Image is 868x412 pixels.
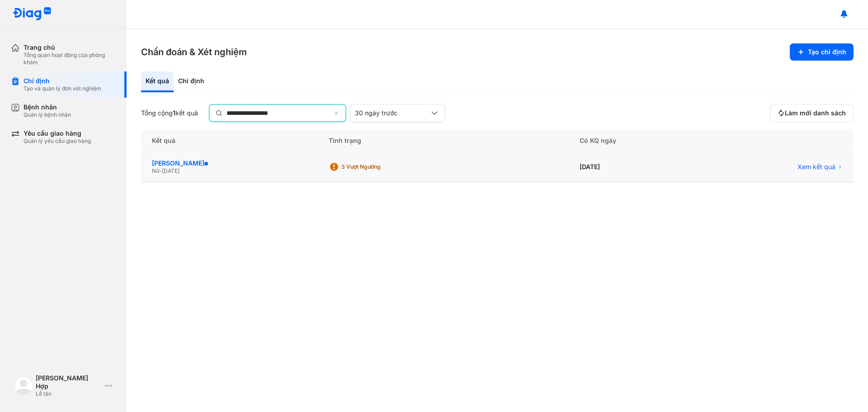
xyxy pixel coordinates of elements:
h3: Chẩn đoán & Xét nghiệm [141,46,247,58]
div: Có KQ ngày [569,129,701,152]
div: Kết quả [141,129,318,152]
div: Tổng cộng kết quả [141,109,198,117]
div: Quản lý bệnh nhân [24,111,71,118]
span: - [159,167,162,174]
div: Yêu cầu giao hàng [24,129,91,137]
div: [PERSON_NAME] [152,159,307,167]
div: Quản lý yêu cầu giao hàng [24,137,91,145]
img: logo [14,377,33,395]
div: [DATE] [569,152,701,182]
div: [PERSON_NAME] Hợp [36,374,101,390]
div: Tình trạng [318,129,569,152]
span: Làm mới danh sách [785,109,846,117]
div: Tạo và quản lý đơn xét nghiệm [24,85,101,92]
div: Chỉ định [24,77,101,85]
div: Lễ tân [36,390,101,398]
div: 30 ngày trước [355,109,429,117]
div: Tổng quan hoạt động của phòng khám [24,52,116,66]
span: Nữ [152,167,159,174]
button: Làm mới danh sách [770,104,854,122]
div: Bệnh nhân [24,103,71,111]
img: logo [13,7,52,21]
span: [DATE] [162,167,179,174]
div: Kết quả [141,71,174,92]
button: Tạo chỉ định [790,43,854,61]
div: Chỉ định [174,71,209,92]
div: Trang chủ [24,43,116,52]
span: 1 [173,109,175,117]
div: 3 Vượt ngưỡng [341,163,414,170]
span: Xem kết quả [797,163,835,171]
